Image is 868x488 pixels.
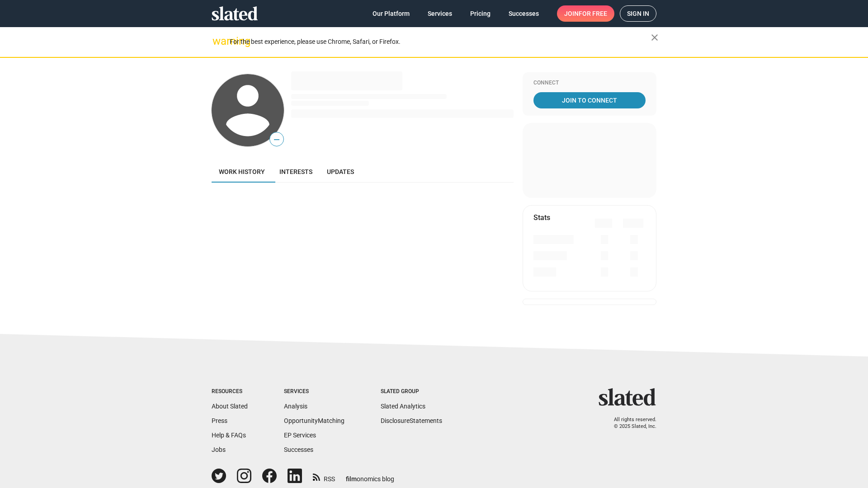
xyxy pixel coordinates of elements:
a: filmonomics blog [346,468,394,483]
a: Analysis [284,403,307,410]
span: film [346,475,357,483]
a: RSS [313,469,335,483]
span: — [270,134,283,145]
span: Successes [509,5,539,22]
a: About Slated [212,403,248,410]
a: Our Platform [365,5,417,22]
a: Sign in [620,5,656,22]
span: Pricing [470,5,491,22]
a: Slated Analytics [381,403,425,410]
span: Work history [219,168,265,175]
a: OpportunityMatching [284,417,344,424]
a: Successes [284,446,313,453]
mat-icon: warning [212,36,223,47]
span: Join To Connect [535,92,644,108]
a: Jobs [212,446,226,453]
mat-icon: close [649,32,660,43]
mat-card-title: Stats [533,213,550,222]
a: Join To Connect [533,92,646,108]
a: Joinfor free [557,5,614,22]
div: For the best experience, please use Chrome, Safari, or Firefox. [230,36,651,48]
span: Services [428,5,452,22]
span: Join [564,5,607,22]
a: Press [212,417,227,424]
div: Services [284,388,344,395]
span: Updates [327,168,354,175]
a: Services [420,5,459,22]
a: Updates [320,161,361,183]
p: All rights reserved. © 2025 Slated, Inc. [604,417,656,430]
span: Our Platform [373,5,410,22]
span: Interests [279,168,312,175]
a: Successes [501,5,546,22]
div: Slated Group [381,388,442,395]
span: for free [579,5,607,22]
a: EP Services [284,432,316,439]
div: Resources [212,388,248,395]
a: DisclosureStatements [381,417,442,424]
a: Pricing [463,5,498,22]
a: Help & FAQs [212,432,246,439]
a: Interests [272,161,320,183]
div: Connect [533,80,646,87]
a: Work history [212,161,272,183]
span: Sign in [627,6,649,21]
